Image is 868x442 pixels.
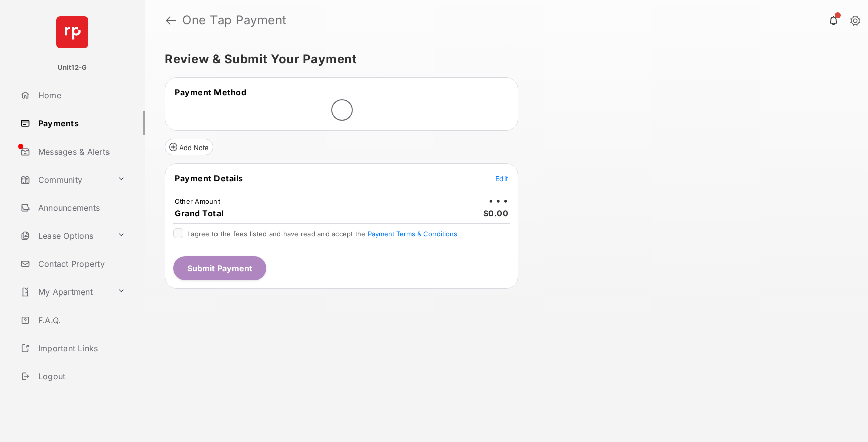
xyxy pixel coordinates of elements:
span: Edit [495,174,508,183]
h5: Review & Submit Your Payment [165,53,840,65]
a: Lease Options [16,224,113,248]
span: Grand Total [175,208,224,218]
a: Logout [16,364,145,388]
p: Unit12-G [58,63,87,73]
a: Important Links [16,336,129,360]
button: I agree to the fees listed and have read and accept the [368,230,457,238]
span: I agree to the fees listed and have read and accept the [187,230,457,238]
a: My Apartment [16,280,113,304]
strong: One Tap Payment [182,14,287,26]
a: F.A.Q. [16,308,145,332]
span: Payment Method [175,87,246,97]
a: Contact Property [16,252,145,276]
button: Add Note [165,139,213,155]
a: Home [16,83,145,107]
a: Community [16,168,113,192]
a: Messages & Alerts [16,139,145,164]
button: Edit [495,173,508,183]
a: Announcements [16,196,145,220]
img: svg+xml;base64,PHN2ZyB4bWxucz0iaHR0cDovL3d3dy53My5vcmcvMjAwMC9zdmciIHdpZHRoPSI2NCIgaGVpZ2h0PSI2NC... [56,16,88,48]
span: Payment Details [175,173,243,183]
button: Submit Payment [173,256,266,280]
td: Other Amount [174,197,221,206]
a: Payments [16,111,145,135]
span: $0.00 [483,208,509,218]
